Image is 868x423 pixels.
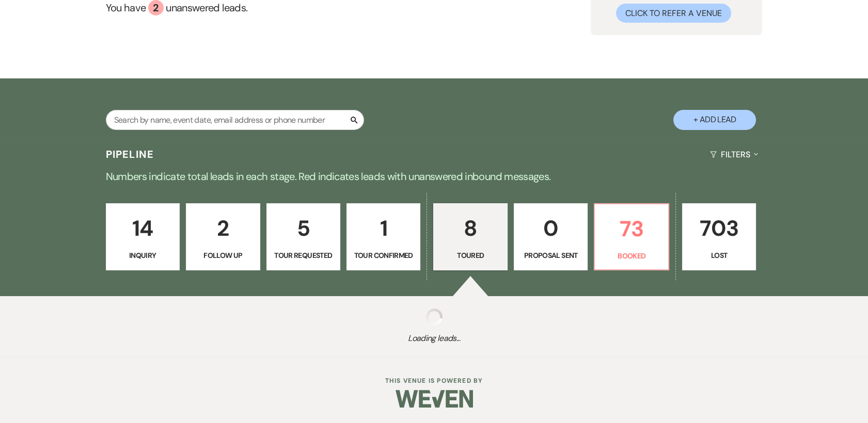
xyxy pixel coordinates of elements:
h3: Pipeline [106,147,154,161]
p: 0 [520,211,581,246]
p: Toured [440,250,500,261]
a: 14Inquiry [106,203,180,270]
p: 5 [273,211,334,246]
p: Booked [601,250,661,262]
img: loading spinner [426,308,443,325]
input: Search by name, event date, email address or phone number [106,110,364,130]
img: Weven Logo [396,381,473,417]
a: 73Booked [594,203,669,270]
p: Inquiry [113,250,173,261]
a: 703Lost [682,203,756,270]
p: 1 [353,211,414,246]
p: Proposal Sent [520,250,581,261]
p: Lost [689,250,749,261]
a: 5Tour Requested [266,203,340,270]
a: 8Toured [433,203,507,270]
a: 0Proposal Sent [514,203,588,270]
button: Click to Refer a Venue [616,4,731,23]
p: 2 [193,211,253,246]
p: 703 [689,211,749,246]
a: 2Follow Up [186,203,260,270]
a: 1Tour Confirmed [346,203,420,270]
p: Numbers indicate total leads in each stage. Red indicates leads with unanswered inbound messages. [62,168,806,185]
button: + Add Lead [673,110,756,130]
p: Tour Requested [273,250,334,261]
p: 73 [601,211,661,246]
p: Tour Confirmed [353,250,414,261]
span: Loading leads... [43,332,825,345]
p: 14 [113,211,173,246]
p: Follow Up [193,250,253,261]
p: 8 [440,211,500,246]
button: Filters [706,141,762,168]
